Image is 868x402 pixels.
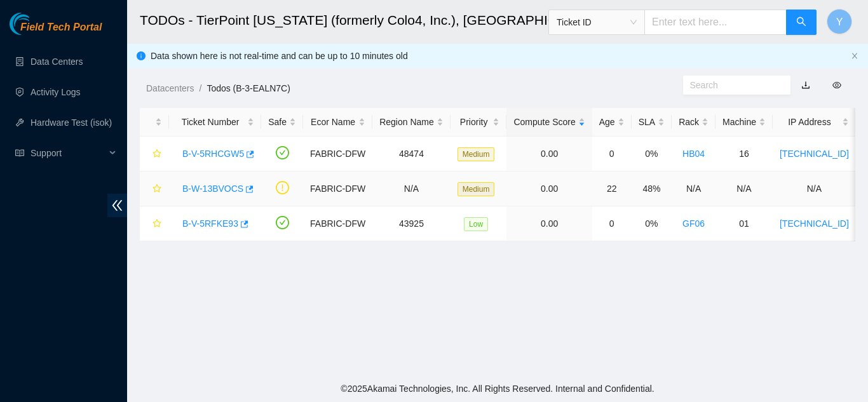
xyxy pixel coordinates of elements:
[182,218,238,229] a: B-V-5RFKE93
[592,137,632,171] td: 0
[303,137,372,171] td: FABRIC-DFW
[682,149,705,159] a: HB04
[31,57,83,67] a: Data Centers
[153,184,161,194] span: star
[147,213,162,234] button: star
[851,52,858,60] button: close
[557,13,637,32] span: Ticket ID
[182,149,244,159] a: B-V-5RHCGW5
[715,206,773,241] td: 01
[303,206,372,241] td: FABRIC-DFW
[147,144,162,164] button: star
[199,83,201,93] span: /
[792,75,820,95] button: download
[31,87,81,97] a: Activity Logs
[632,171,672,206] td: 48%
[506,171,592,206] td: 0.00
[372,206,451,241] td: 43925
[15,149,24,157] span: read
[780,218,849,229] a: [TECHNICAL_ID]
[780,149,849,159] a: [TECHNICAL_ID]
[107,194,127,217] span: double-left
[10,23,102,39] a: Akamai TechnologiesField Tech Portal
[506,206,592,241] td: 0.00
[303,171,372,206] td: FABRIC-DFW
[10,13,64,35] img: Akamai Technologies
[207,83,290,93] a: Todos (B-3-EALN7C)
[31,140,105,166] span: Support
[153,149,161,159] span: star
[632,137,672,171] td: 0%
[20,22,102,34] span: Field Tech Portal
[715,171,773,206] td: N/A
[276,146,289,159] span: check-circle
[372,137,451,171] td: 48474
[851,52,858,60] span: close
[715,137,773,171] td: 16
[796,17,806,29] span: search
[801,80,810,90] a: download
[182,184,243,194] a: B-W-13BVOCS
[672,171,715,206] td: N/A
[276,181,289,194] span: exclamation-circle
[786,10,817,35] button: search
[127,375,868,402] footer: © 2025 Akamai Technologies, Inc. All Rights Reserved. Internal and Confidential.
[644,10,787,35] input: Enter text here...
[147,178,162,199] button: star
[632,206,672,241] td: 0%
[153,219,161,229] span: star
[31,117,112,128] a: Hardware Test (isok)
[458,147,495,161] span: Medium
[682,218,705,229] a: GF06
[464,217,488,231] span: Low
[832,81,841,90] span: eye
[592,171,632,206] td: 22
[372,171,451,206] td: N/A
[690,78,774,92] input: Search
[506,137,592,171] td: 0.00
[592,206,632,241] td: 0
[827,9,852,34] button: Y
[458,182,495,196] span: Medium
[146,83,194,93] a: Datacenters
[773,171,856,206] td: N/A
[836,14,843,30] span: Y
[276,216,289,229] span: check-circle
